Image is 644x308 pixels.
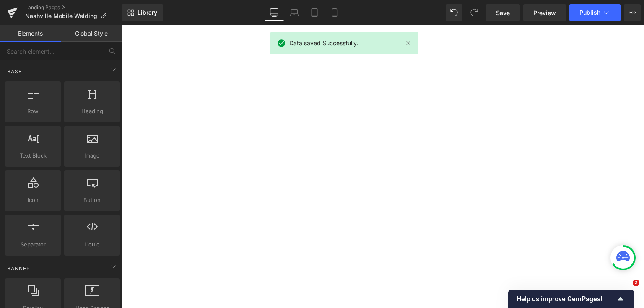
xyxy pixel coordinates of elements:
span: Save [496,8,510,17]
button: Undo [446,4,462,21]
a: Laptop [284,4,304,21]
a: Tablet [304,4,325,21]
a: Landing Pages [25,4,122,11]
span: Heading [67,107,117,116]
span: Help us improve GemPages! [517,295,615,303]
span: 2 [633,280,639,286]
span: Text Block [8,151,58,160]
a: Mobile [325,4,345,21]
span: Button [67,196,117,204]
span: Icon [8,196,58,204]
span: Data saved Successfully. [289,39,358,48]
span: Banner [6,264,31,272]
span: Separator [8,240,58,249]
button: More [624,4,641,21]
span: Nashville Mobile Welding [25,13,97,19]
span: Row [8,107,58,116]
button: Redo [466,4,483,21]
span: Liquid [67,240,117,249]
a: New Library [122,4,163,21]
span: Preview [533,8,556,17]
a: Desktop [264,4,284,21]
a: Preview [523,4,566,21]
span: Publish [579,9,600,16]
span: Library [138,9,157,16]
button: Show survey - Help us improve GemPages! [517,294,626,304]
span: Base [6,67,23,75]
button: Publish [569,4,621,21]
span: Image [67,151,117,160]
iframe: Intercom live chat [615,280,636,300]
a: Global Style [61,25,122,42]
